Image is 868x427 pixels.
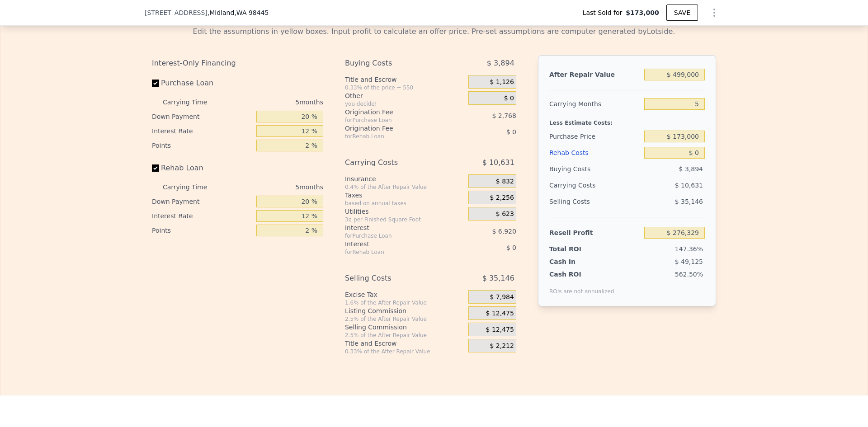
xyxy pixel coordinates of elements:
[549,244,606,253] div: Total ROI
[345,55,446,71] div: Buying Costs
[487,55,514,71] span: $ 3,894
[152,80,159,87] input: Purchase Loan
[163,95,222,109] div: Carrying Time
[345,223,446,232] div: Interest
[152,138,253,153] div: Points
[152,160,253,176] label: Rehab Loan
[345,299,465,306] div: 1.6% of the After Repair Value
[492,112,516,119] span: $ 2,768
[345,315,465,323] div: 2.5% of the After Repair Value
[675,245,703,253] span: 147.36%
[549,177,606,193] div: Carrying Costs
[345,100,465,108] div: you decide!
[163,180,222,194] div: Carrying Time
[345,249,446,256] div: for Rehab Loan
[675,271,703,278] span: 562.50%
[152,223,253,238] div: Points
[345,133,446,140] div: for Rehab Loan
[345,117,446,124] div: for Purchase Loan
[506,244,516,251] span: $ 0
[679,165,703,173] span: $ 3,894
[492,228,516,235] span: $ 6,920
[345,91,465,100] div: Other
[145,8,208,17] span: [STREET_ADDRESS]
[482,270,514,286] span: $ 35,146
[345,270,446,286] div: Selling Costs
[675,182,703,189] span: $ 10,631
[490,293,514,301] span: $ 7,984
[490,342,514,350] span: $ 2,212
[225,95,323,109] div: 5 months
[345,174,465,183] div: Insurance
[345,232,446,239] div: for Purchase Loan
[549,112,705,128] div: Less Estimate Costs:
[626,8,659,17] span: $173,000
[666,5,698,21] button: SAVE
[345,207,465,216] div: Utilities
[234,9,269,16] span: , WA 98445
[345,348,465,355] div: 0.33% of the After Repair Value
[152,26,716,37] div: Edit the assumptions in yellow boxes. Input profit to calculate an offer price. Pre-set assumptio...
[496,178,514,186] span: $ 832
[549,145,641,161] div: Rehab Costs
[152,124,253,138] div: Interest Rate
[345,339,465,348] div: Title and Escrow
[705,4,723,22] button: Show Options
[152,164,159,172] input: Rehab Loan
[506,128,516,136] span: $ 0
[345,191,465,200] div: Taxes
[549,193,641,210] div: Selling Costs
[486,310,514,318] span: $ 12,475
[225,180,323,194] div: 5 months
[345,124,446,133] div: Origination Fee
[152,55,323,71] div: Interest-Only Financing
[549,279,614,295] div: ROIs are not annualized
[549,161,641,177] div: Buying Costs
[152,109,253,124] div: Down Payment
[152,75,253,91] label: Purchase Loan
[675,198,703,205] span: $ 35,146
[549,96,641,112] div: Carrying Months
[345,290,465,299] div: Excise Tax
[549,257,606,266] div: Cash In
[345,239,446,249] div: Interest
[345,306,465,315] div: Listing Commission
[208,8,269,17] span: , Midland
[675,258,703,265] span: $ 49,125
[345,84,465,91] div: 0.33% of the price + 550
[549,66,641,83] div: After Repair Value
[486,326,514,334] span: $ 12,475
[345,155,446,171] div: Carrying Costs
[549,128,641,145] div: Purchase Price
[345,200,465,207] div: based on annual taxes
[482,155,514,171] span: $ 10,631
[549,270,614,279] div: Cash ROI
[549,225,641,241] div: Resell Profit
[345,323,465,332] div: Selling Commission
[152,209,253,223] div: Interest Rate
[490,78,514,86] span: $ 1,126
[152,194,253,209] div: Down Payment
[490,194,514,202] span: $ 2,256
[345,216,465,223] div: 3¢ per Finished Square Foot
[504,94,514,103] span: $ 0
[345,108,446,117] div: Origination Fee
[583,8,626,17] span: Last Sold for
[496,210,514,218] span: $ 623
[345,332,465,339] div: 2.5% of the After Repair Value
[345,183,465,191] div: 0.4% of the After Repair Value
[345,75,465,84] div: Title and Escrow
